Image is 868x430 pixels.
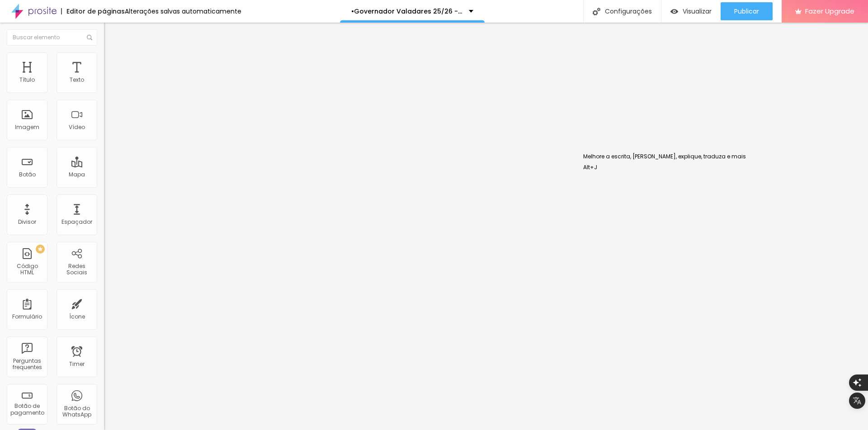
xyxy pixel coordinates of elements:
div: Botão do WhatsApp [59,405,94,418]
div: Mapa [69,171,85,178]
div: Vídeo [69,124,85,130]
input: Buscar elemento [7,29,97,46]
div: Espaçador [61,219,92,225]
button: Publicar [721,2,773,20]
div: Divisor [18,219,36,225]
div: Texto [70,77,84,83]
span: Publicar [734,8,759,15]
button: Visualizar [661,2,721,20]
div: Imagem [15,124,39,130]
div: Formulário [12,314,42,320]
div: Perguntas frequentes [9,358,45,371]
div: Código HTML [9,263,45,276]
div: Botão [19,171,36,178]
div: Timer [69,361,85,367]
div: Redes Sociais [59,263,94,276]
div: Botão de pagamento [9,403,45,416]
iframe: Editor [104,23,868,430]
div: Alterações salvas automaticamente [125,8,241,14]
img: Icone [87,35,92,40]
img: Icone [593,8,600,15]
span: Visualizar [683,8,712,15]
div: Título [19,77,35,83]
span: Fazer Upgrade [805,7,854,15]
img: view-1.svg [670,8,678,15]
div: Ícone [69,314,85,320]
div: Editor de páginas [61,8,125,14]
p: •Governador Valadares 25/26 - Storymaker Casamento [351,8,462,14]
